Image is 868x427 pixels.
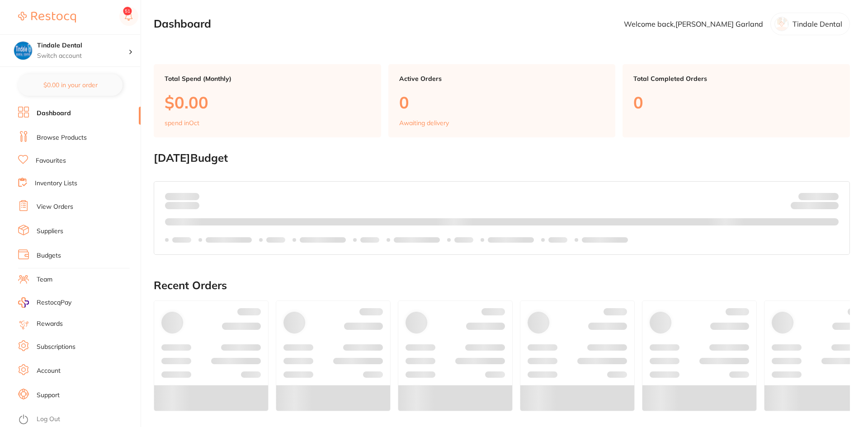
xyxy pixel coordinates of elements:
a: Team [37,275,52,284]
p: Total Spend (Monthly) [165,75,370,82]
a: RestocqPay [18,297,71,308]
a: Total Spend (Monthly)$0.00spend inOct [154,64,381,137]
p: Labels [266,236,285,244]
p: 0 [399,93,605,112]
a: Rewards [37,319,63,328]
a: Browse Products [37,133,87,142]
p: 0 [633,93,839,112]
p: Labels [172,236,191,244]
p: month [165,200,199,211]
a: Log Out [37,415,60,424]
a: Suppliers [37,227,63,236]
strong: $0.00 [184,192,199,200]
span: RestocqPay [37,298,71,307]
p: Labels extended [582,236,628,244]
p: Labels extended [394,236,440,244]
a: Total Completed Orders0 [623,64,850,137]
p: Awaiting delivery [399,119,449,127]
p: Tindale Dental [793,20,842,28]
h2: [DATE] Budget [154,152,850,164]
a: Dashboard [37,109,71,118]
button: $0.00 in your order [18,74,123,96]
strong: $NaN [821,192,839,200]
a: Active Orders0Awaiting delivery [388,64,616,137]
a: Support [37,391,60,400]
img: RestocqPay [18,297,29,308]
button: Log Out [18,413,138,427]
p: Spent: [165,192,199,200]
p: Labels [548,236,567,244]
a: Subscriptions [37,343,75,352]
a: Restocq Logo [18,7,76,28]
img: Restocq Logo [18,12,76,23]
p: Labels extended [300,236,346,244]
p: Welcome back, [PERSON_NAME] Garland [624,20,763,28]
h2: Dashboard [154,18,211,30]
p: Remaining: [791,200,839,211]
p: Labels extended [206,236,252,244]
p: Labels extended [488,236,534,244]
strong: $0.00 [823,203,839,211]
h2: Recent Orders [154,279,850,292]
p: Labels [360,236,379,244]
p: spend in Oct [165,119,199,127]
p: Active Orders [399,75,605,82]
a: Favourites [36,156,66,165]
a: Budgets [37,251,61,260]
p: Switch account [37,52,128,61]
img: Tindale Dental [14,42,32,60]
a: View Orders [37,202,73,211]
a: Inventory Lists [35,179,77,188]
p: Total Completed Orders [633,75,839,82]
h4: Tindale Dental [37,41,128,50]
p: $0.00 [165,93,370,112]
p: Budget: [798,192,839,200]
p: Labels [454,236,473,244]
a: Account [37,366,61,375]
